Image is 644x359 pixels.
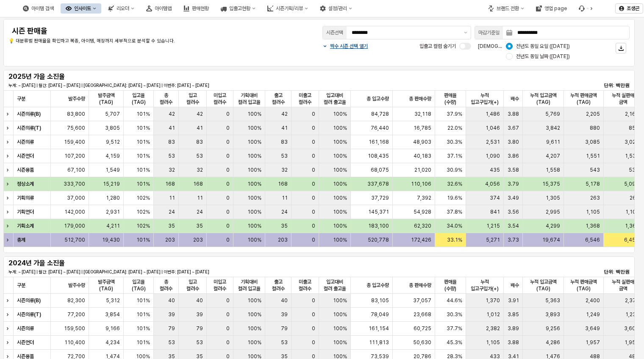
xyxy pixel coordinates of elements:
span: 263 [590,195,600,201]
span: 3.73 [508,237,519,243]
span: 누적 판매금액(TAG) [567,278,600,292]
span: 261 [630,195,639,201]
span: 구분 [17,282,25,289]
span: 40 [168,297,175,304]
span: 100% [247,209,261,215]
span: 100% [247,297,261,304]
span: 미출고 컬러수 [295,92,315,106]
span: 54,928 [414,209,431,215]
div: Expand row [3,322,14,335]
span: 0 [312,195,315,201]
span: 1,486 [486,111,500,117]
span: 100% [333,223,347,229]
span: 40,183 [414,153,431,159]
span: 누적 입고금액(TAG) [526,92,560,106]
div: 입출고현황 [229,6,250,11]
span: 100% [333,181,347,187]
span: 1,090 [486,153,500,159]
span: 37,000 [67,195,85,201]
span: 110,106 [411,181,431,187]
span: 2,167 [625,111,639,117]
span: 총 판매수량 [409,95,431,102]
span: 30.3% [447,139,462,145]
span: 37.1% [447,153,462,159]
div: 리오더 [103,3,139,14]
p: 조생곤 [627,5,639,12]
span: 37,729 [371,195,389,201]
span: 0 [312,167,315,173]
span: 0 [226,223,230,229]
span: 입고대비 컬러 출고율 [322,92,347,106]
span: 3.58 [508,167,519,173]
span: 32 [169,167,175,173]
span: 총 판매수량 [409,282,431,289]
span: 100% [333,195,347,201]
div: Expand row [3,294,14,307]
span: 누적 판매금액(TAG) [567,92,600,106]
span: 101% [136,181,150,187]
span: 2,995 [546,209,560,215]
span: 101% [136,237,150,243]
div: 인사이트 [61,3,101,14]
span: 67,100 [67,167,85,173]
span: 101% [136,297,150,304]
button: 영업 page [531,3,572,14]
strong: 시즌언더 [17,153,34,159]
div: Expand row [3,219,14,233]
span: 발주금액(TAG) [92,92,120,106]
span: 53 [168,153,175,159]
div: Expand row [3,135,14,149]
strong: 시즌의류(B) [17,111,41,117]
strong: 기획의류 [17,195,34,201]
span: 총 입고수량 [366,282,389,289]
span: 100% [247,237,261,243]
span: 145,371 [368,209,389,215]
span: 입고대비 컬러 출고율 [322,278,347,292]
span: 총 컬러수 [157,92,175,106]
span: 미입고 컬러수 [210,92,230,106]
span: 전년도 동일 요일 ([DATE]) [516,43,570,50]
div: 시즌기획/리뷰 [276,6,303,11]
strong: 시즌의류 [17,139,34,145]
span: 102% [136,209,150,215]
span: 1,215 [486,223,500,229]
div: 아이템맵 [141,3,177,14]
span: 32 [281,167,288,173]
span: 83 [168,139,175,145]
span: 4,056 [485,181,500,187]
span: 2,205 [586,111,600,117]
span: 발주수량 [68,282,85,289]
button: 입출고현황 [216,3,261,14]
span: 0 [226,237,230,243]
span: 537 [629,167,639,173]
span: 100% [333,167,347,173]
span: 발주금액(TAG) [92,278,120,292]
span: 0 [312,209,315,215]
span: 53 [196,153,203,159]
span: 100% [333,111,347,117]
span: 100% [247,139,261,145]
div: 판매현황 [192,6,209,11]
div: 리오더 [117,6,129,11]
span: 62,320 [414,223,431,229]
span: 100% [333,139,347,145]
div: Expand row [3,233,14,247]
span: 11 [282,195,288,201]
span: 24 [281,209,288,215]
span: 입고 컬러수 [182,92,203,106]
span: 100% [333,153,347,159]
span: 42 [281,111,288,117]
span: 1,368 [586,223,600,229]
span: 미입고 컬러수 [210,278,230,292]
span: 102% [136,223,150,229]
span: 100% [247,223,261,229]
h5: 2024년 가을 소진율 [8,259,112,267]
span: 37.8% [447,209,462,215]
span: 0 [226,125,230,131]
p: 단위: 백만원 [578,268,630,276]
span: 108,435 [368,153,389,159]
span: 34.0% [447,223,462,229]
span: 4,299 [546,223,560,229]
